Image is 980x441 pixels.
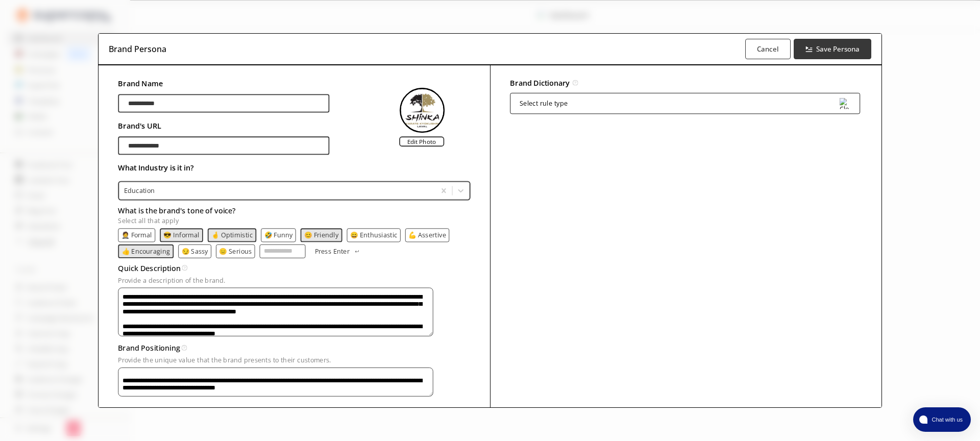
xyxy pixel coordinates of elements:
img: Close [400,87,445,132]
button: Cancel [745,39,791,59]
img: Tooltip Icon [572,80,578,86]
div: tone-text-list [118,228,470,258]
div: Select rule type [520,100,568,107]
h2: Brand Dictionary [510,76,570,89]
img: Tooltip Icon [182,345,187,351]
h2: What Industry is it in? [118,160,470,174]
img: Press Enter [354,250,360,252]
h3: Brand Positioning [118,341,180,355]
input: tone-input [260,244,306,258]
b: Cancel [757,44,779,54]
button: Save Persona [794,39,872,59]
p: Press Enter [315,248,350,255]
img: Close [839,98,850,109]
button: 😄 Enthusiastic [350,231,398,238]
input: brand-persona-input-input [118,94,329,112]
button: 💪 Assertive [408,231,446,238]
button: 😏 Sassy [182,248,208,255]
span: Chat with us [927,415,965,424]
p: Provide the unique value that the brand presents to their customers. [118,356,470,363]
label: Edit Photo [399,136,444,146]
p: Select all that apply [118,217,470,224]
button: Press Enter Press Enter [315,244,361,258]
h3: Brand Persona [109,41,166,57]
button: 😊 Friendly [304,231,339,238]
button: 😎 Informal [163,231,199,238]
h3: Quick Description [118,261,180,275]
p: Provide a description of the brand. [118,277,470,284]
textarea: textarea-textarea [118,367,433,397]
button: 🤣 Funny [264,231,293,238]
button: 🤵 Formal [121,231,152,238]
button: atlas-launcher [913,407,971,432]
button: 😑 Serious [219,248,252,255]
b: Save Persona [816,44,860,54]
h3: What is the brand's tone of voice? [118,203,470,217]
button: 👍 Encouraging [122,248,170,255]
h2: Brand's URL [118,119,329,133]
h2: Brand Name [118,77,329,90]
img: Tooltip Icon [182,265,187,271]
input: brand-persona-input-input [118,136,329,155]
button: 🤞 Optimistic [211,231,253,238]
textarea: textarea-textarea [118,287,433,336]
